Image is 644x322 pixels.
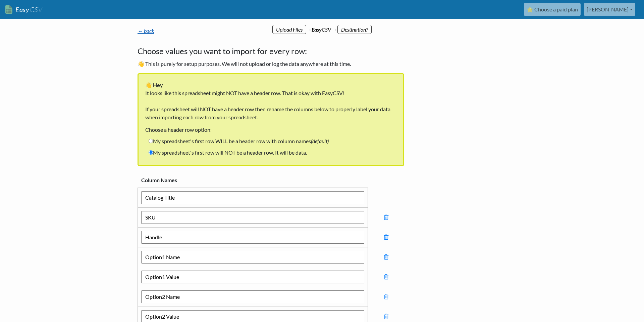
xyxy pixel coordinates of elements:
[145,135,332,147] label: My spreadsheet's first row WILL be a header row with column names
[141,271,364,283] input: Type column name
[145,81,396,121] p: It looks like this spreadsheet might NOT have a header row. That is okay with EasyCSV! If your sp...
[138,45,411,57] h4: Choose values you want to import for every row:
[141,290,364,303] input: Type column name
[584,3,635,16] a: [PERSON_NAME]
[149,139,153,143] input: My spreadsheet's first row WILL be a header row with column names(default)
[29,5,42,14] span: CSV
[138,173,368,188] th: Column Names
[145,82,163,88] strong: 👋 Hey
[141,211,364,224] input: Type column name
[145,126,396,133] h6: Choose a header row option:
[145,147,310,158] label: My spreadsheet's first row will NOT be a header row. It will be data.
[141,251,364,264] input: Type column name
[138,28,154,34] a: ← back
[141,191,364,204] input: Type column name
[311,138,329,144] i: (default)
[610,288,636,314] iframe: Drift Widget Chat Controller
[131,19,513,34] div: → CSV →
[5,3,42,16] a: EasyCSV
[149,150,153,155] input: My spreadsheet's first row will NOT be a header row. It will be data.
[524,3,581,16] a: ⭐ Choose a paid plan
[141,231,364,244] input: Type column name
[138,60,411,68] p: 👋 This is purely for setup purposes. We will not upload or log the data anywhere at this time.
